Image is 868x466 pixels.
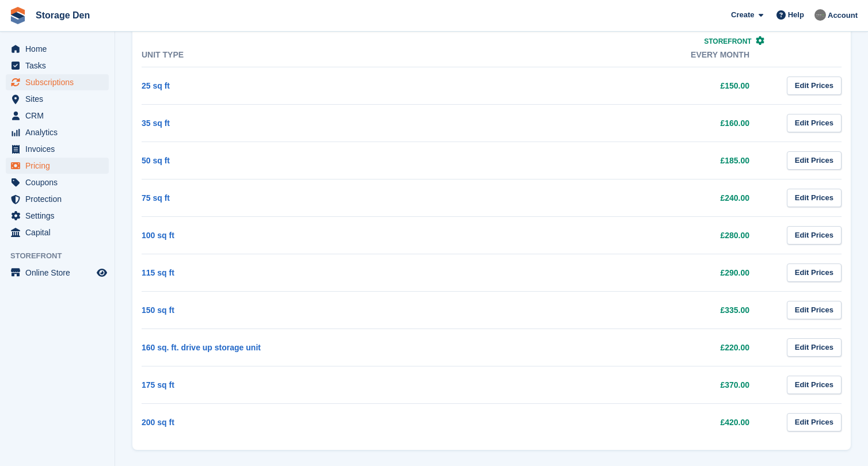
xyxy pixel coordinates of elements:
a: menu [6,108,109,124]
td: £240.00 [457,179,772,216]
a: Storage Den [31,6,94,25]
a: menu [6,224,109,240]
a: menu [6,208,109,224]
span: Storefront [704,37,751,45]
a: 150 sq ft [142,305,174,315]
span: Tasks [25,58,94,74]
a: Edit Prices [787,77,842,96]
span: Help [788,9,804,21]
a: Edit Prices [787,263,842,282]
a: Edit Prices [787,151,842,170]
a: Storefront [704,37,764,45]
a: Preview store [95,266,109,280]
span: CRM [25,108,94,124]
th: Unit Type [142,43,457,67]
a: 200 sq ft [142,418,174,427]
td: £160.00 [457,104,772,142]
a: menu [6,191,109,207]
span: Invoices [25,141,94,157]
td: £280.00 [457,216,772,254]
span: Storefront [10,250,115,262]
a: menu [6,41,109,57]
img: Brian Barbour [814,9,826,21]
a: Edit Prices [787,376,842,395]
a: 100 sq ft [142,231,174,240]
span: Analytics [25,124,94,140]
a: menu [6,158,109,174]
td: £290.00 [457,254,772,291]
a: Edit Prices [787,338,842,357]
a: 160 sq. ft. drive up storage unit [142,343,261,352]
a: 25 sq ft [142,81,170,90]
span: Settings [25,208,94,224]
span: Sites [25,91,94,107]
a: menu [6,91,109,107]
a: menu [6,124,109,140]
span: Capital [25,224,94,240]
span: Account [828,10,858,21]
span: Subscriptions [25,74,94,90]
td: £370.00 [457,366,772,403]
a: menu [6,265,109,281]
a: Edit Prices [787,226,842,245]
span: Online Store [25,265,94,281]
a: Edit Prices [787,114,842,133]
a: Edit Prices [787,189,842,208]
a: menu [6,58,109,74]
a: 35 sq ft [142,119,170,128]
span: Protection [25,191,94,207]
img: stora-icon-8386f47178a22dfd0bd8f6a31ec36ba5ce8667c1dd55bd0f319d3a0aa187defe.svg [9,7,26,24]
a: menu [6,174,109,190]
span: Coupons [25,174,94,190]
span: Pricing [25,158,94,174]
span: Create [731,9,754,21]
td: £185.00 [457,142,772,179]
a: 50 sq ft [142,156,170,165]
td: £220.00 [457,329,772,366]
span: Home [25,41,94,57]
td: £150.00 [457,67,772,104]
a: menu [6,141,109,157]
a: menu [6,74,109,90]
a: Edit Prices [787,413,842,432]
a: 115 sq ft [142,268,174,277]
a: 75 sq ft [142,193,170,203]
a: 175 sq ft [142,380,174,389]
th: Every month [457,43,772,67]
a: Edit Prices [787,301,842,320]
td: £335.00 [457,291,772,329]
td: £420.00 [457,403,772,441]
